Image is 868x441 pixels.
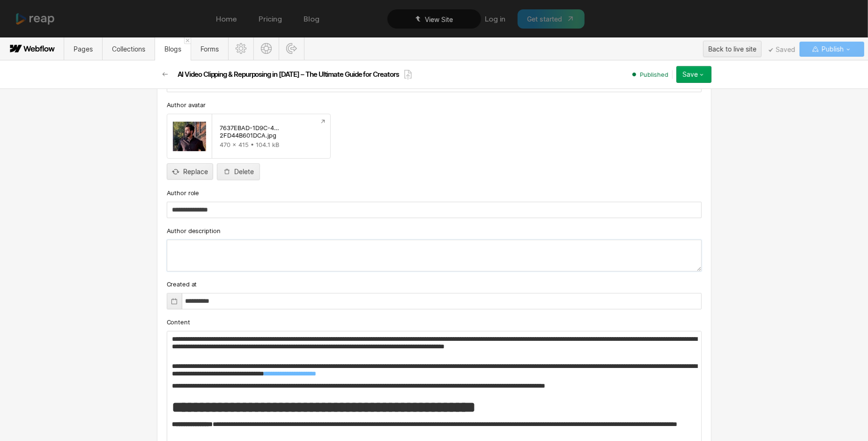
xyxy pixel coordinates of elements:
[178,70,399,79] h2: AI Video Clipping & Repurposing in [DATE] – The Ultimate Guide for Creators
[184,37,191,44] a: Close 'Blogs' tab
[703,41,762,57] button: Back to live site
[173,120,206,153] img: 67e153da8f7945d96eb6b092_7637EBAD-1D9C-42C7-8E46-2FD44B601DCA-p-130x130q80.jpg
[167,280,197,288] span: Created at
[425,15,453,23] span: View Site
[234,168,254,176] div: Delete
[200,45,219,53] span: Forms
[112,45,145,53] span: Collections
[167,189,200,197] span: Author role
[167,318,190,326] span: Content
[640,70,668,79] span: Published
[220,141,323,148] div: 470 x 415 • 104.1 kB
[800,42,864,57] button: Publish
[676,66,712,83] button: Save
[820,42,844,56] span: Publish
[74,45,93,53] span: Pages
[708,42,757,56] div: Back to live site
[315,114,330,129] a: Preview file
[164,45,181,53] span: Blogs
[217,163,260,180] button: Delete
[220,124,323,139] div: 7637EBAD-1D9C-4…2FD44B601DCA.jpg
[167,227,221,235] span: Author description
[683,71,698,78] div: Save
[167,101,206,109] span: Author avatar
[769,48,795,52] span: Saved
